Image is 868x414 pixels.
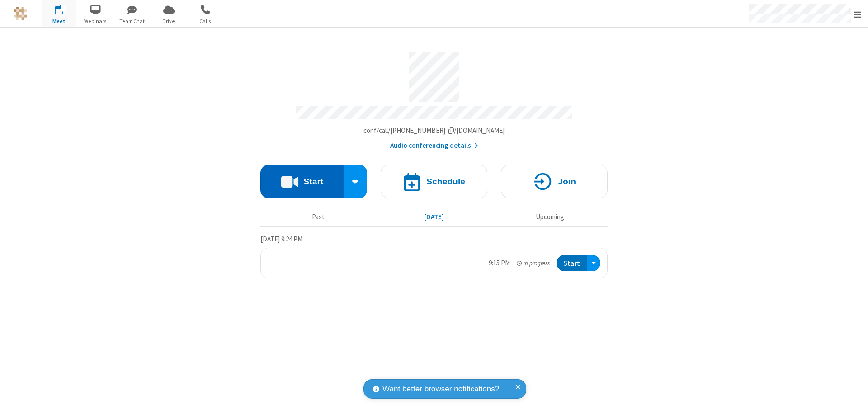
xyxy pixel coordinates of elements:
[14,7,27,20] img: QA Selenium DO NOT DELETE OR CHANGE
[303,177,323,186] h4: Start
[382,383,499,395] span: Want better browser notifications?
[495,208,604,226] button: Upcoming
[558,177,576,186] h4: Join
[260,235,302,243] span: [DATE] 9:24 PM
[381,165,487,198] button: Schedule
[426,177,465,186] h4: Schedule
[152,17,186,25] span: Drive
[260,234,608,279] section: Today's Meetings
[489,258,510,268] div: 9:15 PM
[380,208,489,226] button: [DATE]
[115,17,149,25] span: Team Chat
[61,5,67,12] div: 1
[363,126,505,135] span: Copy my meeting room link
[79,17,113,25] span: Webinars
[260,165,344,198] button: Start
[517,259,550,268] em: in progress
[390,141,478,151] button: Audio conferencing details
[264,208,373,226] button: Past
[557,255,587,272] button: Start
[501,165,608,198] button: Join
[344,165,368,198] div: Start conference options
[587,255,600,272] div: Open menu
[260,45,608,151] section: Account details
[363,126,505,136] button: Copy my meeting room linkCopy my meeting room link
[189,17,222,25] span: Calls
[42,17,76,25] span: Meet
